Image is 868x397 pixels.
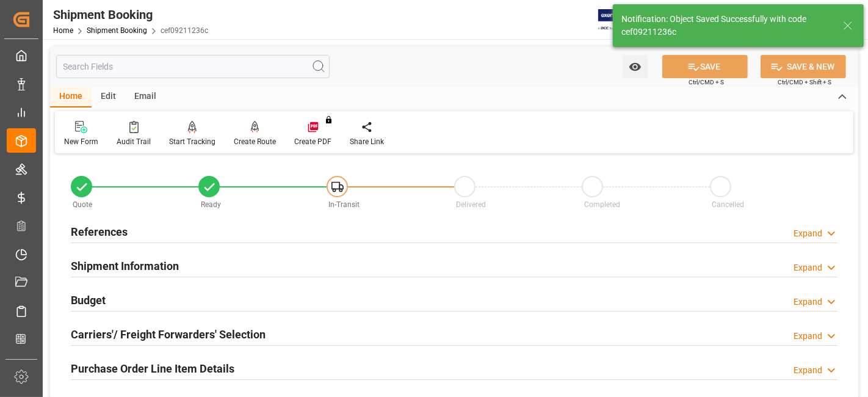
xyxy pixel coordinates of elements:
[794,364,822,377] div: Expand
[53,26,73,35] a: Home
[794,330,822,343] div: Expand
[169,136,215,147] div: Start Tracking
[584,200,620,209] span: Completed
[761,55,846,78] button: SAVE & NEW
[53,5,208,24] div: Shipment Booking
[794,227,822,240] div: Expand
[794,261,822,274] div: Expand
[64,136,98,147] div: New Form
[778,78,831,87] span: Ctrl/CMD + Shift + S
[117,136,151,147] div: Audit Trail
[71,224,128,240] h2: References
[328,200,360,209] span: In-Transit
[234,136,276,147] div: Create Route
[71,326,266,343] h2: Carriers'/ Freight Forwarders' Selection
[201,200,221,209] span: Ready
[621,13,831,38] div: Notification: Object Saved Successfully with code cef09211236c
[689,78,724,87] span: Ctrl/CMD + S
[73,200,93,209] span: Quote
[456,200,486,209] span: Delivered
[71,292,106,308] h2: Budget
[794,296,822,308] div: Expand
[350,136,384,147] div: Share Link
[662,55,748,78] button: SAVE
[598,9,640,31] img: Exertis%20JAM%20-%20Email%20Logo.jpg_1722504956.jpg
[87,26,147,35] a: Shipment Booking
[92,87,125,107] div: Edit
[623,55,648,78] button: open menu
[71,258,179,274] h2: Shipment Information
[71,360,234,377] h2: Purchase Order Line Item Details
[125,87,165,107] div: Email
[56,55,330,78] input: Search Fields
[712,200,744,209] span: Cancelled
[50,87,92,107] div: Home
